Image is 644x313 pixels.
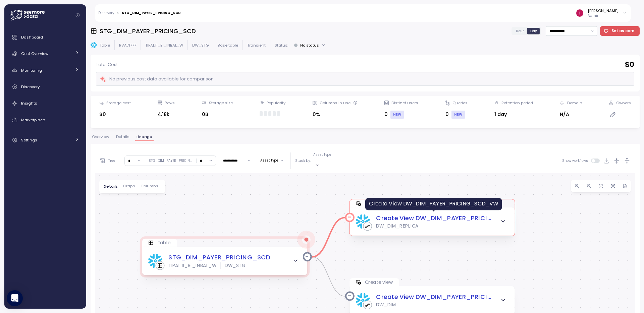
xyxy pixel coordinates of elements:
[99,111,131,118] div: $0
[21,84,40,89] span: Discovery
[275,43,288,48] p: Status:
[7,47,84,60] a: Cost Overview
[390,111,404,119] div: NEW
[365,200,393,207] p: Create view
[516,28,524,34] span: Hour
[320,100,358,106] div: Columns in use
[576,9,583,16] img: ACg8ocKLuhHFaZBJRg6H14Zm3JrTaqN1bnDy5ohLcNYWE-rfMITsOg=s96-c
[313,111,358,118] div: 0%
[149,159,192,163] div: STG_DIM_PAYER_PRICIN ...
[141,184,158,188] span: Columns
[119,43,136,48] p: RVA71777
[108,159,115,163] p: Tree
[100,27,196,35] h3: STG_DIM_PAYER_PRICING_SCD
[616,100,631,106] div: Owners
[7,290,23,306] div: Open Intercom Messenger
[116,135,129,139] span: Details
[258,156,286,165] button: Asset type
[588,13,619,18] p: Admin
[92,135,109,139] span: Overview
[365,279,393,285] p: Create view
[158,111,175,118] div: 4.18k
[21,68,42,73] span: Monitoring
[313,152,331,157] p: Asset type
[567,100,582,106] div: Domain
[451,111,465,119] div: NEW
[21,35,43,40] span: Dashboard
[267,100,285,106] div: Popularity
[494,111,533,118] div: 1 day
[247,43,266,48] p: Transient
[137,135,152,139] span: Lineage
[117,11,119,15] div: >
[96,61,118,68] p: Total Cost
[7,30,84,44] a: Dashboard
[168,253,270,262] a: STG_DIM_PAYER_PRICING_SCD
[122,11,181,15] div: STG_DIM_PAYER_PRICING_SCD
[560,111,582,118] div: N/A
[209,100,233,106] div: Storage size
[145,43,183,48] p: TIPALTI_BI_INBAL_W
[501,100,533,106] div: Retention period
[168,262,216,269] div: TIPALTI_BI_INBAL_W
[376,213,492,223] a: Create View DW_DIM_PAYER_PRICING_SCD_VW
[73,13,82,18] button: Collapse navigation
[291,40,328,50] button: No status
[452,100,468,106] div: Queries
[21,101,37,106] span: Insights
[100,75,214,83] div: No previous cost data available for comparison
[100,43,110,48] p: Table
[445,111,468,119] div: 0
[104,185,118,188] span: Details
[202,111,233,118] div: 0B
[192,43,209,48] p: DW_STG
[225,262,246,269] div: DW_STG
[21,137,37,143] span: Settings
[611,26,634,36] span: Set as core
[295,159,311,163] p: Stack by:
[7,133,84,147] a: Settings
[562,159,591,163] span: Show workflows
[98,11,114,15] a: Discovery
[530,28,537,34] span: Day
[21,51,48,56] span: Cost Overview
[7,113,84,127] a: Marketplace
[588,8,619,13] div: [PERSON_NAME]
[7,80,84,93] a: Discovery
[7,97,84,110] a: Insights
[7,64,84,77] a: Monitoring
[625,60,634,70] h2: $ 0
[21,117,45,123] span: Marketplace
[384,111,418,119] div: 0
[300,43,319,48] div: No status
[391,100,418,106] div: Distinct users
[376,292,492,302] a: Create View DW_DIM_PAYER_PRICING_SCD_VW
[376,223,419,230] div: DW_DIM_REPLICA
[376,302,396,308] div: DW_DIM
[165,100,175,106] div: Rows
[123,184,135,188] span: Graph
[157,240,170,246] p: Table
[600,26,640,36] button: Set as core
[106,100,131,106] div: Storage cost
[218,43,238,48] p: Base table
